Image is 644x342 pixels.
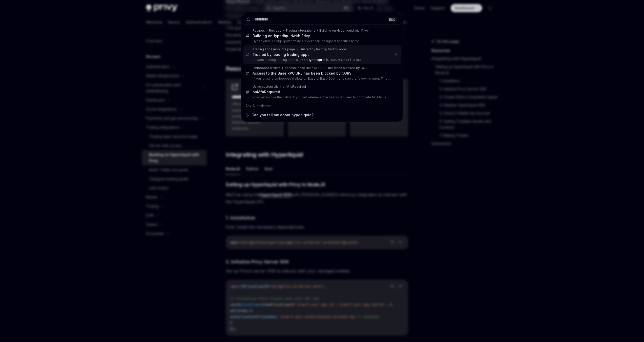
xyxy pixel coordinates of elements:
b: Hyperliquid [307,58,325,62]
p: Privy will invoke the callback you set whenever the user is required to complete MFA to use the emb [253,95,391,99]
div: Recipes [253,29,265,33]
div: Access to the Base RPC URL has been blocked by CORS [253,71,351,76]
div: onMfaRequired [283,85,306,89]
div: Trusted by leading trading apps [253,52,309,57]
div: Trading apps resource page [253,47,295,51]
p: powers leading trading apps such as , [DOMAIN_NAME] , dYdX [253,58,391,62]
b: Hyperliquid [273,34,293,38]
div: Using custom UIs [253,85,279,89]
div: Embedded wallets [253,66,281,70]
div: Recipes [269,29,281,33]
div: Ask AI assistant [243,101,401,110]
span: Can you tell me about hyperliquid? [252,112,314,118]
div: Building on with Privy [253,34,310,38]
div: Building on Hyperliquid with Privy [319,29,369,33]
div: Trusted by leading trading apps [299,47,347,51]
div: onMfaRequired [253,90,280,94]
p: Hyperliquid is a high-performance blockchain designed specifically for [253,39,391,43]
div: Trading integrations [285,29,315,33]
div: Access to the Base RPC URL has been blocked by CORS [285,66,369,70]
p: If you're using embedded wallets on Base or Base Goerli, and see the following error: This likely in [253,77,391,81]
div: ESC [388,17,397,22]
